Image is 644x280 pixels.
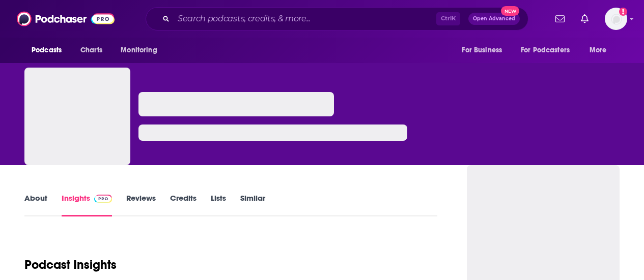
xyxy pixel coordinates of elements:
span: Logged in as calellac [605,8,627,30]
a: InsightsPodchaser Pro [62,193,112,216]
span: More [590,43,607,57]
button: open menu [582,41,620,60]
a: Similar [240,193,265,216]
span: Open Advanced [473,16,515,21]
img: Podchaser Pro [94,195,112,203]
button: open menu [514,41,584,60]
img: Podchaser - Follow, Share and Rate Podcasts [17,9,115,28]
a: Charts [74,41,108,60]
input: Search podcasts, credits, & more... [174,11,436,27]
button: open menu [114,41,170,60]
span: Ctrl K [436,12,460,25]
span: For Podcasters [521,43,570,57]
span: For Business [462,43,502,57]
button: open menu [24,41,75,60]
svg: Add a profile image [619,8,627,16]
span: Monitoring [121,43,157,57]
a: Reviews [126,193,156,216]
button: open menu [455,41,515,60]
span: New [501,6,519,16]
h1: Podcast Insights [24,257,117,272]
a: About [24,193,47,216]
a: Show notifications dropdown [577,10,593,27]
button: Show profile menu [605,8,627,30]
span: Podcasts [32,43,62,57]
a: Show notifications dropdown [551,10,569,27]
span: Charts [80,43,102,57]
div: Search podcasts, credits, & more... [146,7,528,30]
button: Open AdvancedNew [468,13,520,25]
img: User Profile [605,8,627,30]
a: Lists [211,193,226,216]
a: Credits [170,193,197,216]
